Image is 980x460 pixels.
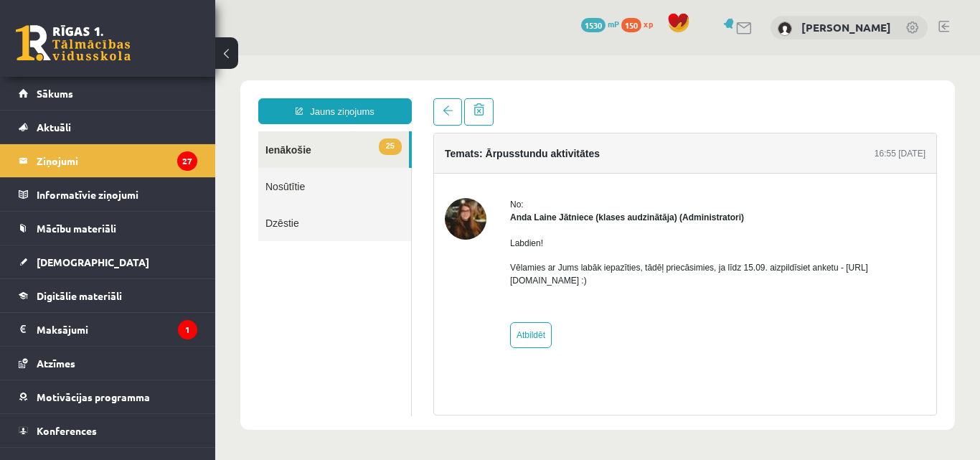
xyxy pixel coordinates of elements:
a: Nosūtītie [43,113,196,149]
img: Roberta Visocka [778,22,792,36]
a: Mācību materiāli [19,212,197,245]
a: Aktuāli [19,111,197,144]
h4: Temats: Ārpusstundu aktivitātes [230,93,385,104]
legend: Informatīvie ziņojumi [37,178,197,211]
span: 1530 [581,18,606,32]
a: Informatīvie ziņojumi [19,178,197,211]
p: Vēlamies ar Jums labāk iepazīties, tādēļ priecāsimies, ja līdz 15.09. aizpildīsiet anketu - [URL]... [295,206,710,232]
span: Mācību materiāli [37,222,116,235]
a: Sākums [19,77,197,110]
div: No: [295,143,710,156]
a: Atbildēt [295,267,336,293]
span: 150 [621,18,641,32]
a: Motivācijas programma [19,380,197,413]
a: [DEMOGRAPHIC_DATA] [19,245,197,278]
div: 16:55 [DATE] [659,92,710,105]
span: Aktuāli [37,121,71,133]
span: xp [644,18,653,29]
a: Atzīmes [19,347,197,380]
a: 150 xp [621,18,660,29]
a: Konferences [19,414,197,447]
a: Ziņojumi27 [19,144,197,177]
span: Atzīmes [37,357,75,370]
span: Digitālie materiāli [37,289,122,302]
strong: Anda Laine Jātniece (klases audzinātāja) (Administratori) [295,157,529,167]
span: Motivācijas programma [37,390,150,403]
a: Digitālie materiāli [19,279,197,312]
a: Maksājumi1 [19,313,197,346]
span: Sākums [37,87,73,100]
a: 1530 mP [581,18,619,29]
a: Jauns ziņojums [43,43,197,69]
legend: Maksājumi [37,313,197,346]
i: 27 [177,151,197,171]
span: [DEMOGRAPHIC_DATA] [37,255,149,268]
a: Dzēstie [43,149,196,186]
span: Konferences [37,424,97,437]
p: Labdien! [295,182,710,194]
a: Rīgas 1. Tālmācības vidusskola [16,25,131,61]
a: [PERSON_NAME] [801,20,891,34]
legend: Ziņojumi [37,144,197,177]
a: 25Ienākošie [43,76,194,113]
img: Anda Laine Jātniece (klases audzinātāja) [230,143,271,184]
i: 1 [178,320,197,339]
span: 25 [164,83,187,100]
span: mP [608,18,619,29]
